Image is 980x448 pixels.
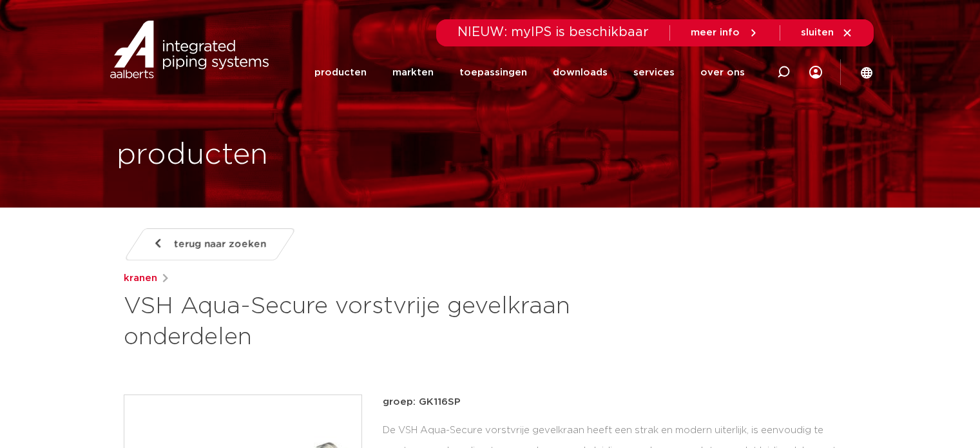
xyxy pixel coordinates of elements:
[801,27,853,39] a: sluiten
[633,46,675,99] a: services
[383,394,857,410] p: groep: GK116SP
[314,46,745,99] nav: Menu
[174,234,266,255] span: terug naar zoeken
[691,27,759,39] a: meer info
[124,291,608,353] h1: VSH Aqua-Secure vorstvrije gevelkraan onderdelen
[801,28,834,37] span: sluiten
[809,46,822,99] div: my IPS
[123,228,296,260] a: terug naar zoeken
[457,26,649,39] span: NIEUW: myIPS is beschikbaar
[459,46,527,99] a: toepassingen
[700,46,745,99] a: over ons
[553,46,608,99] a: downloads
[124,271,157,286] a: kranen
[314,46,367,99] a: producten
[117,135,268,176] h1: producten
[691,28,740,37] span: meer info
[392,46,434,99] a: markten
